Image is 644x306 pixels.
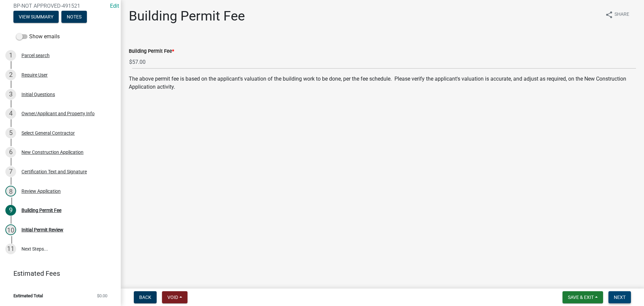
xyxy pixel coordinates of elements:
[129,49,174,54] label: Building Permit Fee
[16,33,60,41] label: Show emails
[21,53,50,58] div: Parcel search
[134,291,157,303] button: Back
[21,208,61,213] div: Building Permit Fee
[129,8,245,24] h1: Building Permit Fee
[21,189,61,193] div: Review Application
[21,92,55,97] div: Initial Questions
[21,227,63,232] div: Initial Permit Review
[129,55,132,69] span: $
[605,11,613,19] i: share
[5,166,16,177] div: 7
[162,291,187,303] button: Void
[13,11,59,23] button: View Summary
[110,3,119,9] a: Edit
[13,3,107,9] span: BP-NOT APPROVED-491521
[5,244,16,254] div: 11
[21,111,95,116] div: Owner/Applicant and Property Info
[97,294,107,298] span: $0.00
[110,3,119,9] wm-modal-confirm: Edit Application Number
[614,295,626,300] span: Next
[5,147,16,158] div: 6
[61,11,87,23] button: Notes
[608,291,631,303] button: Next
[5,108,16,119] div: 4
[21,150,84,155] div: New Construction Application
[568,295,594,300] span: Save & Exit
[5,70,16,80] div: 2
[21,131,75,135] div: Select General Contractor
[5,128,16,138] div: 5
[5,89,16,100] div: 3
[5,224,16,235] div: 10
[13,294,43,298] span: Estimated Total
[5,186,16,196] div: 8
[21,73,48,77] div: Require User
[5,205,16,216] div: 9
[5,267,110,280] a: Estimated Fees
[167,295,178,300] span: Void
[600,8,635,21] button: shareShare
[13,14,59,20] wm-modal-confirm: Summary
[61,14,87,20] wm-modal-confirm: Notes
[139,295,151,300] span: Back
[5,50,16,61] div: 1
[562,291,603,303] button: Save & Exit
[614,11,629,19] span: Share
[21,169,87,174] div: Certification Text and Signature
[129,75,636,91] p: The above permit fee is based on the applicant's valuation of the building work to be done, per t...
